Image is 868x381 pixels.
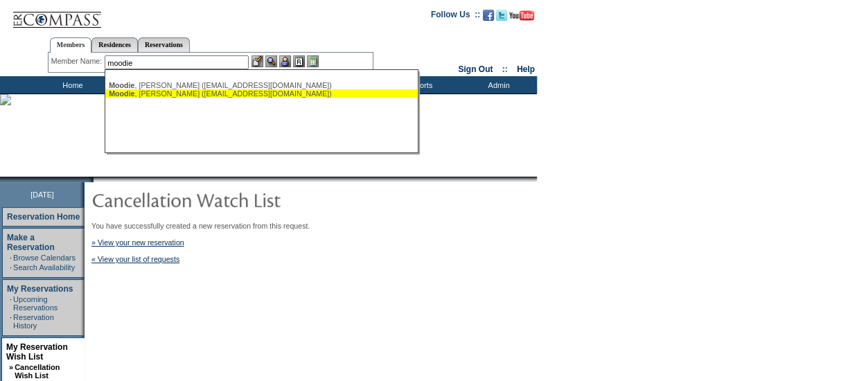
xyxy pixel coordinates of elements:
span: Moodie [109,81,134,89]
div: , [PERSON_NAME] ([EMAIL_ADDRESS][DOMAIN_NAME]) [109,81,414,89]
a: Sign Out [458,64,493,74]
a: My Reservations [7,284,73,294]
img: blank.gif [94,177,95,182]
img: Follow us on Twitter [496,10,507,21]
a: Follow us on Twitter [496,14,507,22]
div: Member Name: [51,55,105,67]
a: Residences [91,37,138,52]
td: Admin [457,76,537,94]
a: Browse Calendars [13,254,76,262]
a: Become our fan on Facebook [483,14,494,22]
img: Become our fan on Facebook [483,10,494,21]
td: Follow Us :: [431,8,480,25]
img: View [265,55,277,67]
td: · [10,254,12,262]
a: » View your new reservation [91,238,184,247]
a: Reservation Home [7,212,80,222]
img: b_edit.gif [251,55,263,67]
a: Subscribe to our YouTube Channel [509,14,534,22]
a: Search Availability [13,263,75,272]
img: promoShadowLeftCorner.gif [89,177,94,182]
a: Reservation History [13,313,54,330]
img: Reservations [293,55,305,67]
img: pgTtlCancellationNotification.gif [91,186,369,213]
span: Moodie [109,89,134,98]
td: · [10,263,12,272]
a: Upcoming Reservations [13,295,57,312]
a: Cancellation Wish List [15,363,60,380]
a: Reservations [138,37,190,52]
a: My Reservation Wish List [6,342,68,362]
td: · [10,295,12,312]
span: [DATE] [30,190,54,199]
span: :: [502,64,508,74]
img: Impersonate [279,55,291,67]
a: Members [50,37,92,53]
img: b_calculator.gif [307,55,319,67]
div: , [PERSON_NAME] ([EMAIL_ADDRESS][DOMAIN_NAME]) [109,89,414,98]
span: You have successfully created a new reservation from this request. [91,222,310,230]
b: » [9,363,13,371]
img: Subscribe to our YouTube Channel [509,10,534,21]
td: Home [31,76,111,94]
a: Help [517,64,535,74]
a: « View your list of requests [91,255,179,263]
a: Make a Reservation [7,233,55,252]
td: · [10,313,12,330]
